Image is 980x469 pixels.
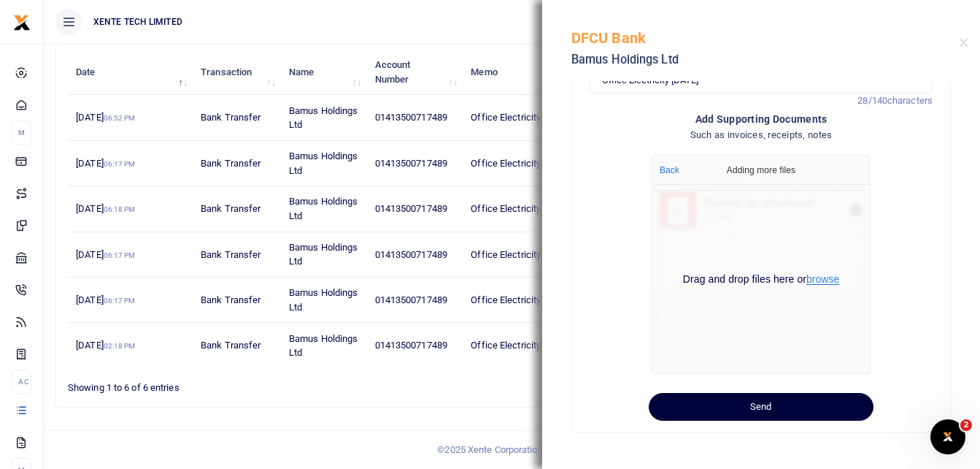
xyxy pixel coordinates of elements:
span: Bank Transfer [201,249,261,260]
span: Office Electricity [DATE] [471,294,571,305]
img: logo-small [13,14,31,31]
span: Bamus Holdings Ltd [289,105,358,131]
span: Bamus Holdings Ltd [289,333,358,359]
li: Ac [12,370,31,394]
th: Account Number: activate to sort column ascending [366,50,463,95]
span: Bank Transfer [201,340,261,351]
a: logo-small logo-large logo-large [13,16,31,27]
small: 06:52 PM [104,114,136,122]
th: Memo: activate to sort column ascending [463,50,634,95]
span: Bamus Holdings Ltd [289,196,358,221]
h5: Bamus Holdings Ltd [571,53,959,67]
span: 01413500717489 [375,340,447,351]
th: Name: activate to sort column ascending [281,50,366,95]
button: Send [649,393,873,421]
span: 01413500717489 [375,249,447,260]
div: File Uploader [652,155,871,374]
span: [DATE] [76,112,135,123]
span: [DATE] [76,158,135,169]
span: Bank Transfer [201,112,261,123]
span: Bamus Holdings Ltd [289,287,358,313]
span: Bank Transfer [201,158,261,169]
small: 06:17 PM [104,160,136,168]
button: browse [806,274,839,285]
span: Office Electricity [DATE] [471,249,571,260]
span: [DATE] [76,294,135,305]
div: Drag and drop files here or [658,272,864,286]
span: 01413500717489 [375,112,447,123]
span: Office Electricity [DATE] [471,203,571,214]
button: Close [959,38,968,47]
span: Office Electricity [DATE] [471,340,571,351]
span: 01413500717489 [375,158,447,169]
span: [DATE] [76,340,135,351]
th: Date: activate to sort column descending [68,50,193,95]
div: Showing 1 to 6 of 6 entries [68,373,432,395]
h4: Add supporting Documents [590,111,933,127]
small: 06:17 PM [104,251,136,259]
span: [DATE] [76,249,135,260]
h4: Such as invoices, receipts, notes [590,127,933,143]
span: Office Electricity [DATE] [471,112,571,123]
span: XENTE TECH LIMITED [88,15,188,28]
span: Bank Transfer [201,203,261,214]
span: Bamus Holdings Ltd [289,242,358,267]
iframe: Intercom live chat [930,419,965,454]
span: Bamus Holdings Ltd [289,150,358,176]
span: 28/140 [857,95,887,106]
span: 2 [960,419,972,431]
small: 06:18 PM [104,205,136,213]
li: M [12,121,31,145]
span: characters [887,95,933,106]
div: Adding more files [699,156,823,185]
th: Transaction: activate to sort column ascending [193,50,281,95]
button: Back [655,161,684,180]
span: 01413500717489 [375,203,447,214]
small: 06:17 PM [104,297,136,305]
h5: DFCU Bank [571,29,959,47]
small: 02:18 PM [104,342,136,350]
span: Bank Transfer [201,294,261,305]
span: [DATE] [76,203,135,214]
span: Office Electricity [DATE] [471,158,571,169]
span: 01413500717489 [375,294,447,305]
